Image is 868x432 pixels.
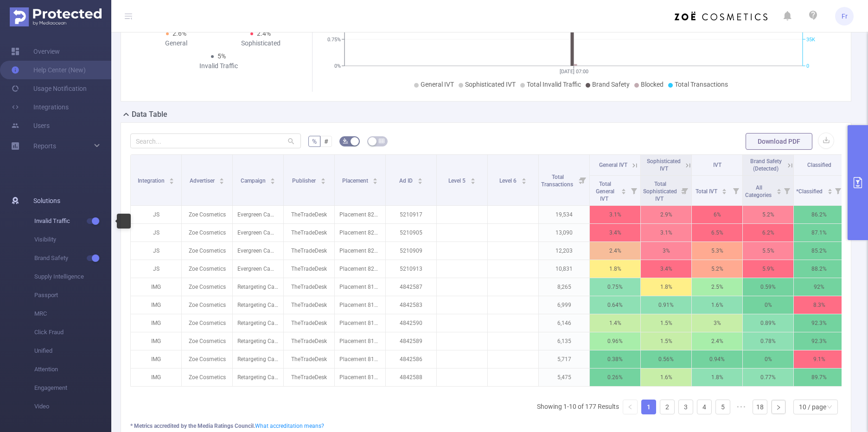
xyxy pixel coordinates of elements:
span: Brand Safety [592,81,630,88]
p: 85.2% [794,242,844,260]
p: 0.89% [743,314,793,332]
span: 2.4% [257,30,271,37]
span: Supply Intelligence [34,267,111,286]
p: Retargeting Campaign [233,368,283,386]
p: Placement 8141800 [335,368,385,386]
div: Sort [470,177,476,182]
span: Sophisticated IVT [465,81,516,88]
i: icon: caret-up [621,187,626,190]
p: 0.94% [692,350,742,368]
i: icon: caret-down [270,180,275,183]
p: 6,146 [539,314,589,332]
a: 18 [753,400,767,414]
a: 1 [642,400,656,414]
p: IMG [131,350,181,368]
p: 2.5% [692,278,742,296]
i: icon: caret-down [470,180,475,183]
tspan: [DATE] 07:00 [559,69,588,75]
p: Zoe Cosmetics [182,278,232,296]
tspan: 35K [806,37,815,43]
i: icon: caret-up [722,187,727,190]
div: Sort [721,187,727,193]
a: What accreditation means? [255,423,324,429]
span: General IVT [421,81,454,88]
p: Zoe Cosmetics [182,314,232,332]
p: 3% [692,314,742,332]
p: 4842583 [386,296,436,314]
p: Zoe Cosmetics [182,242,232,260]
p: 5.9% [743,260,793,278]
p: 12,203 [539,242,589,260]
div: Sophisticated [218,38,303,48]
p: Retargeting Campaign [233,332,283,350]
span: Click Fraud [34,323,111,342]
p: 92.3% [794,314,844,332]
p: 1.4% [590,314,640,332]
span: Visibility [34,230,111,249]
p: 87.1% [794,224,844,241]
p: 19,534 [539,206,589,223]
span: Publisher [292,178,317,184]
i: icon: caret-down [219,180,224,183]
p: JS [131,242,181,260]
a: Overview [11,42,60,61]
p: 6.5% [692,224,742,241]
p: 3.4% [590,224,640,241]
p: 1.8% [590,260,640,278]
p: Placement 8141801 [335,296,385,314]
span: MRC [34,305,111,323]
p: 3% [641,242,691,260]
p: 92% [794,278,844,296]
p: 89.7% [794,368,844,386]
div: General [134,38,218,48]
span: Total Transactions [675,81,728,88]
p: Retargeting Campaign [233,314,283,332]
p: 5.2% [692,260,742,278]
i: icon: left [627,404,633,410]
p: Placement 8290435 [335,242,385,260]
i: icon: caret-up [373,177,378,179]
div: Sort [320,177,326,182]
li: 2 [660,400,675,414]
p: 0.26% [590,368,640,386]
i: Filter menu [780,176,793,205]
i: Filter menu [576,155,589,205]
p: 9.1% [794,350,844,368]
p: 6.2% [743,224,793,241]
i: icon: caret-up [169,177,174,179]
p: TheTradeDesk [284,368,334,386]
i: icon: table [379,138,384,144]
i: icon: caret-up [270,177,275,179]
span: Level 5 [448,178,467,184]
p: 8.3% [794,296,844,314]
span: Integration [138,178,166,184]
p: 5.2% [743,206,793,223]
a: Users [11,116,50,135]
i: Filter menu [627,176,640,205]
div: Sort [417,177,423,182]
a: Reports [33,137,56,155]
p: 2.4% [692,332,742,350]
p: Zoe Cosmetics [182,368,232,386]
a: 5 [716,400,730,414]
p: 0.59% [743,278,793,296]
span: Total Transactions [541,174,574,188]
p: 92.3% [794,332,844,350]
span: *Classified [796,188,824,195]
span: Unified [34,342,111,360]
span: Invalid Traffic [34,212,111,230]
i: icon: caret-down [722,191,727,193]
p: 10,831 [539,260,589,278]
i: icon: caret-up [827,187,832,190]
p: 0.38% [590,350,640,368]
span: ••• [734,400,749,414]
span: Engagement [34,379,111,397]
p: 0% [743,350,793,368]
p: IMG [131,368,181,386]
span: Passport [34,286,111,305]
li: Previous Page [623,400,638,414]
p: TheTradeDesk [284,224,334,241]
p: Retargeting Campaign [233,350,283,368]
span: Brand Safety (Detected) [750,158,782,172]
p: IMG [131,314,181,332]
